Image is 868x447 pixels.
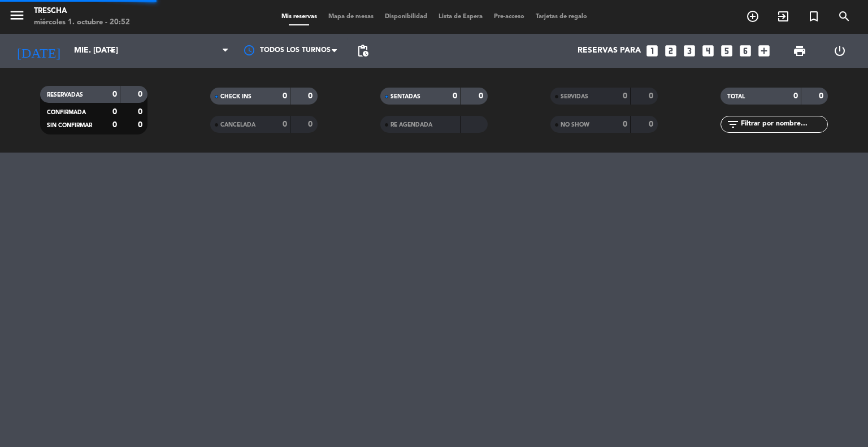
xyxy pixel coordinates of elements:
[833,44,847,58] i: power_settings_new
[807,10,821,23] i: turned_in_not
[390,94,420,99] span: SENTADAS
[727,94,745,99] span: TOTAL
[649,120,656,128] strong: 0
[738,44,753,58] i: looks_6
[746,10,759,23] i: add_circle_outline
[433,14,488,20] span: Lista de Espera
[488,14,530,20] span: Pre-acceso
[719,44,734,58] i: looks_5
[220,94,251,99] span: CHECK INS
[47,110,86,115] span: CONFIRMADA
[776,10,790,23] i: exit_to_app
[740,118,827,131] input: Filtrar por nombre...
[105,44,119,58] i: arrow_drop_down
[276,14,323,20] span: Mis reservas
[530,14,593,20] span: Tarjetas de regalo
[8,38,68,63] i: [DATE]
[138,90,145,98] strong: 0
[819,92,826,100] strong: 0
[682,44,697,58] i: looks_3
[645,44,659,58] i: looks_one
[308,92,315,100] strong: 0
[323,14,379,20] span: Mapa de mesas
[453,92,457,100] strong: 0
[34,17,130,28] div: miércoles 1. octubre - 20:52
[308,120,315,128] strong: 0
[793,44,806,58] span: print
[701,44,715,58] i: looks_4
[819,34,860,68] div: LOG OUT
[793,92,798,100] strong: 0
[283,120,287,128] strong: 0
[623,92,627,100] strong: 0
[34,6,130,17] div: Trescha
[757,44,771,58] i: add_box
[561,94,588,99] span: SERVIDAS
[138,108,145,116] strong: 0
[578,46,641,55] span: Reservas para
[837,10,851,23] i: search
[726,118,740,131] i: filter_list
[47,123,92,128] span: SIN CONFIRMAR
[479,92,485,100] strong: 0
[220,122,255,128] span: CANCELADA
[623,120,627,128] strong: 0
[8,7,25,28] button: menu
[390,122,432,128] span: RE AGENDADA
[663,44,678,58] i: looks_two
[138,121,145,129] strong: 0
[8,7,25,24] i: menu
[379,14,433,20] span: Disponibilidad
[649,92,656,100] strong: 0
[112,108,117,116] strong: 0
[112,121,117,129] strong: 0
[112,90,117,98] strong: 0
[47,92,83,98] span: RESERVADAS
[283,92,287,100] strong: 0
[356,44,370,58] span: pending_actions
[561,122,589,128] span: NO SHOW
